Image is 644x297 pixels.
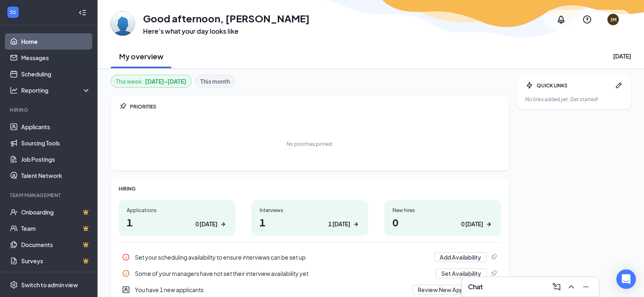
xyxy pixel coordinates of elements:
[352,220,360,228] svg: ArrowRight
[111,11,135,36] img: Jason Martin
[468,282,483,291] h3: Chat
[613,52,631,60] div: [DATE]
[143,27,310,36] h3: Here’s what your day looks like
[461,220,483,228] div: 0 [DATE]
[10,192,89,199] div: Team Management
[260,207,360,214] div: Interviews
[610,16,616,23] div: JM
[127,215,227,229] h1: 1
[552,282,562,292] svg: ComposeMessage
[119,185,501,192] div: HIRING
[10,106,89,113] div: Hiring
[392,215,493,229] h1: 0
[119,265,501,282] a: InfoSome of your managers have not set their interview availability yetSet AvailabilityPin
[252,200,368,236] a: Interviews11 [DATE]ArrowRight
[119,249,501,265] a: InfoSet your scheduling availability to ensure interviews can be set upAdd AvailabilityPin
[130,103,501,110] div: PRIORITIES
[10,281,18,289] svg: Settings
[119,102,127,111] svg: Pin
[21,204,91,220] a: OnboardingCrown
[122,286,130,294] svg: UserEntity
[550,280,563,293] button: ComposeMessage
[21,220,91,236] a: TeamCrown
[21,236,91,253] a: DocumentsCrown
[21,151,91,167] a: Job Postings
[219,220,227,228] svg: ArrowRight
[490,253,498,261] svg: Pin
[119,200,235,236] a: Applications10 [DATE]ArrowRight
[122,269,130,277] svg: Info
[525,81,533,89] svg: Bolt
[21,253,91,269] a: SurveysCrown
[485,220,493,228] svg: ArrowRight
[119,265,501,282] div: Some of your managers have not set their interview availability yet
[9,8,17,16] svg: WorkstreamLogo
[21,66,91,82] a: Scheduling
[21,167,91,184] a: Talent Network
[434,252,486,262] button: Add Availability
[565,280,578,293] button: ChevronUp
[143,11,310,25] h1: Good afternoon, [PERSON_NAME]
[21,281,78,289] div: Switch to admin view
[21,50,91,66] a: Messages
[581,282,591,292] svg: Minimize
[392,207,493,214] div: New hires
[615,81,623,89] svg: Pen
[145,77,186,86] b: [DATE] - [DATE]
[10,86,18,94] svg: Analysis
[582,15,592,24] svg: QuestionInfo
[135,269,431,277] div: Some of your managers have not set their interview availability yet
[116,77,186,86] div: This week :
[122,253,130,261] svg: Info
[195,220,217,228] div: 0 [DATE]
[436,269,486,278] button: Set Availability
[127,207,227,214] div: Applications
[21,135,91,151] a: Sourcing Tools
[135,286,408,294] div: You have 1 new applicants
[556,15,566,24] svg: Notifications
[525,96,623,103] div: No links added yet. Get started!
[135,253,429,261] div: Set your scheduling availability to ensure interviews can be set up
[490,269,498,277] svg: Pin
[579,280,592,293] button: Minimize
[21,33,91,50] a: Home
[384,200,501,236] a: New hires00 [DATE]ArrowRight
[200,77,230,86] b: This month
[616,269,636,289] div: Open Intercom Messenger
[21,86,91,94] div: Reporting
[119,249,501,265] div: Set your scheduling availability to ensure interviews can be set up
[78,9,87,17] svg: Collapse
[412,285,486,295] button: Review New Applicants
[566,282,576,292] svg: ChevronUp
[286,141,333,147] div: No priorities pinned.
[328,220,350,228] div: 1 [DATE]
[21,119,91,135] a: Applicants
[260,215,360,229] h1: 1
[537,82,611,89] div: QUICK LINKS
[119,51,163,61] h2: My overview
